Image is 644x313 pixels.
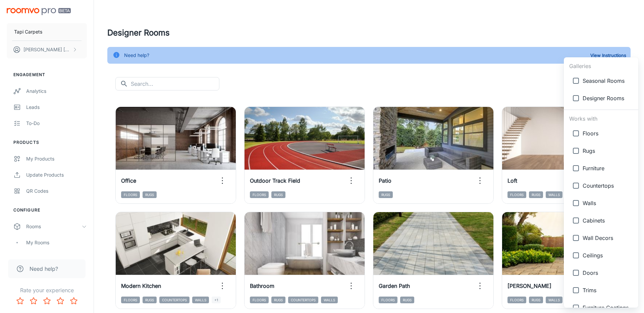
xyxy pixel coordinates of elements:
span: Trims [583,286,633,294]
span: Rugs [583,147,633,155]
span: Walls [583,199,633,207]
span: Furniture [583,164,633,172]
span: Designer Rooms [583,94,633,102]
span: Floors [583,129,633,137]
span: Countertops [583,182,633,190]
span: Cabinets [583,216,633,225]
span: Ceilings [583,251,633,259]
span: Doors [583,269,633,277]
span: Wall Decors [583,234,633,242]
span: Furniture Coatings [583,304,633,312]
span: Seasonal Rooms [583,77,633,85]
